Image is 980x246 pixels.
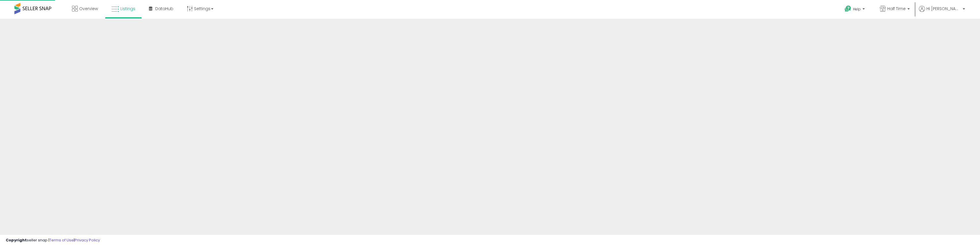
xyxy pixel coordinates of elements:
[844,5,852,12] i: Get Help
[840,1,871,19] a: Help
[79,6,98,12] span: Overview
[6,238,100,243] div: seller snap | |
[926,6,961,12] span: Hi [PERSON_NAME]
[919,6,965,19] a: Hi [PERSON_NAME]
[6,237,27,243] strong: Copyright
[853,7,861,12] span: Help
[49,237,74,243] a: Terms of Use
[75,237,100,243] a: Privacy Policy
[120,6,135,12] span: Listings
[155,6,173,12] span: DataHub
[887,6,906,12] span: Half Time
